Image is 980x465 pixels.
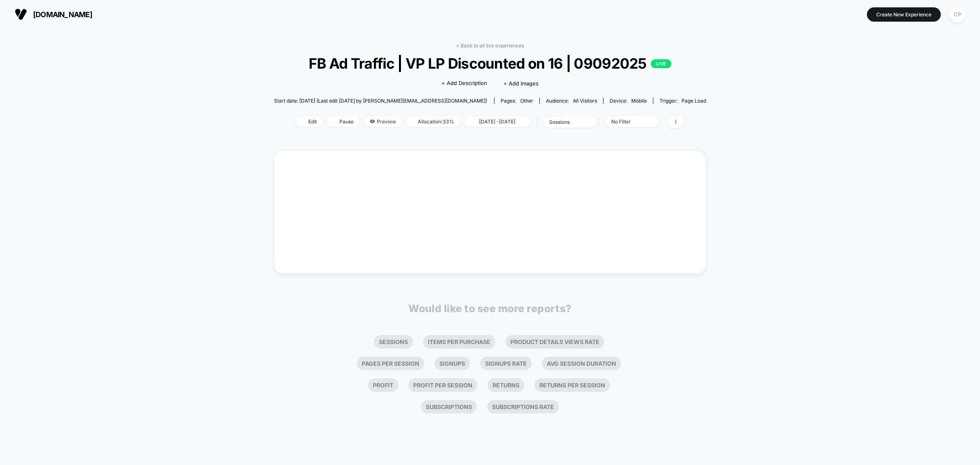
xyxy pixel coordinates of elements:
[357,357,424,370] li: Pages Per Session
[503,80,539,87] span: + Add Images
[12,8,95,21] button: [DOMAIN_NAME]
[368,378,398,392] li: Profit
[456,42,524,49] a: < Back to all live experiences
[296,55,685,72] span: FB Ad Traffic | VP LP Discounted on 16 | 09092025
[542,357,621,370] li: Avg Session Duration
[867,7,941,22] button: Create New Experience
[682,98,706,104] span: Page Load
[659,98,706,104] div: Trigger:
[33,10,92,19] span: [DOMAIN_NAME]
[947,6,968,23] button: CP
[274,98,487,104] span: Start date: [DATE] (Last edit [DATE] by [PERSON_NAME][EMAIL_ADDRESS][DOMAIN_NAME])
[488,378,524,392] li: Returns
[520,98,533,104] span: other
[480,357,532,370] li: Signups Rate
[408,302,572,315] p: Would like to see more reports?
[441,79,487,87] span: + Add Description
[631,98,647,104] span: mobile
[421,400,477,414] li: Subscriptions
[464,116,530,127] span: [DATE] - [DATE]
[15,8,27,20] img: Visually logo
[364,116,402,127] span: Preview
[374,335,413,349] li: Sessions
[535,116,543,128] span: |
[949,7,965,22] div: CP
[549,119,582,125] div: sessions
[611,118,644,125] div: No Filter
[487,400,559,414] li: Subscriptions Rate
[296,116,323,127] span: Edit
[434,357,470,370] li: Signups
[408,378,477,392] li: Profit Per Session
[651,59,671,68] p: LIVE
[406,116,460,127] span: Allocation: 33%
[423,335,495,349] li: Items Per Purchase
[546,98,597,104] div: Audience:
[501,98,533,104] div: Pages:
[506,335,604,349] li: Product Details Views Rate
[535,378,610,392] li: Returns Per Session
[603,98,653,104] span: Device:
[327,116,360,127] span: Pause
[573,98,597,104] span: All Visitors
